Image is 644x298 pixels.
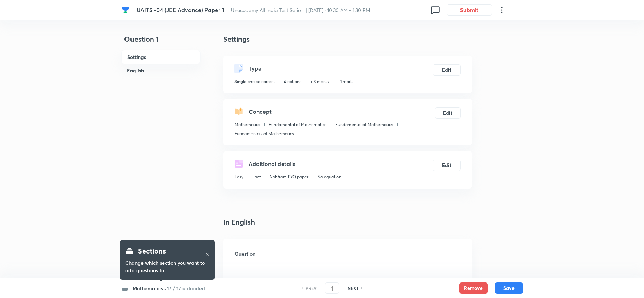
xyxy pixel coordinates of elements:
img: Company Logo [121,6,130,14]
p: Not from PYQ paper [269,174,308,180]
p: 4 options [284,78,301,85]
p: Mathematics [234,121,260,128]
h6: PREV [306,285,317,291]
p: Easy [234,174,243,180]
p: Fundamentals of Mathematics [234,131,294,137]
h6: 17 / 17 uploaded [167,285,205,292]
button: Submit [447,4,492,16]
span: UAITS -04 (JEE Advance) Paper 1 [137,6,224,13]
p: Fundamental of Mathematics [269,121,326,128]
p: Fact [252,174,261,180]
img: questionConcept.svg [234,107,243,116]
p: Fundamental of Mathematics [335,121,393,128]
p: Single choice correct [234,78,275,85]
p: - 1 mark [337,78,353,85]
h6: Settings [121,50,201,64]
h6: Mathematics · [133,285,166,292]
h4: Sections [138,246,166,256]
h5: Additional details [249,160,295,168]
span: Unacademy All India Test Serie... | [DATE] · 10:30 AM - 1:30 PM [231,7,370,13]
h6: English [121,64,201,77]
a: Company Logo [121,6,131,14]
img: questionDetails.svg [234,160,243,168]
h4: Settings [223,34,472,44]
h4: In English [223,217,472,227]
p: No equation [317,174,341,180]
img: questionType.svg [234,64,243,73]
h6: NEXT [348,285,359,291]
p: + 3 marks [310,78,329,85]
button: Remove [459,282,488,294]
button: Edit [433,160,461,171]
button: Edit [433,64,461,76]
button: Save [495,282,523,294]
h6: Question [234,250,461,257]
h5: Type [249,64,261,73]
h6: Change which section you want to add questions to [125,259,209,274]
button: Edit [435,107,460,119]
h5: Concept [249,107,272,116]
h4: Question 1 [121,34,201,50]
